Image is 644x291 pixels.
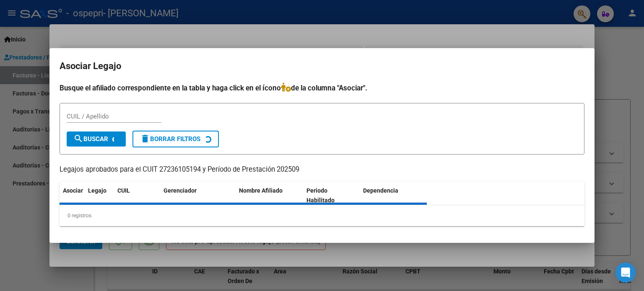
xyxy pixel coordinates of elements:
[363,187,398,194] span: Dependencia
[60,165,584,175] p: Legajos aprobados para el CUIT 27236105194 y Período de Prestación 202509
[73,135,108,143] span: Buscar
[67,131,126,147] button: Buscar
[615,263,636,283] div: Open Intercom Messenger
[85,182,114,209] datatable-header-cell: Legajo
[239,187,283,194] span: Nombre Afiliado
[114,182,160,209] datatable-header-cell: CUIL
[60,82,584,93] h4: Busque el afiliado correspondiente en la tabla y haga click en el ícono de la columna "Asociar".
[88,187,106,194] span: Legajo
[140,135,200,143] span: Borrar Filtros
[60,58,584,74] h2: Asociar Legajo
[306,187,335,203] span: Periodo Habilitado
[132,131,219,147] button: Borrar Filtros
[117,187,130,194] span: CUIL
[63,187,83,194] span: Asociar
[60,182,85,209] datatable-header-cell: Asociar
[236,182,303,209] datatable-header-cell: Nombre Afiliado
[73,134,83,144] mat-icon: search
[60,205,584,226] div: 0 registros
[160,182,236,209] datatable-header-cell: Gerenciador
[164,187,197,194] span: Gerenciador
[140,134,150,144] mat-icon: delete
[360,182,427,209] datatable-header-cell: Dependencia
[303,182,360,209] datatable-header-cell: Periodo Habilitado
